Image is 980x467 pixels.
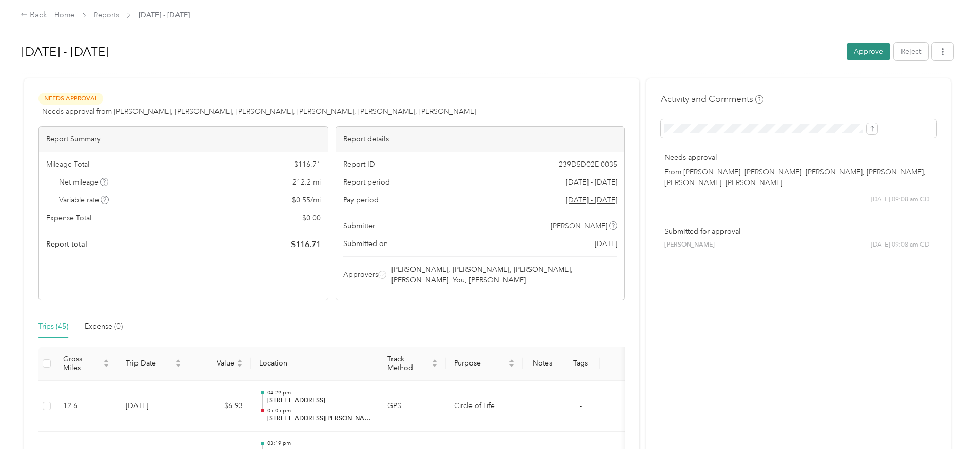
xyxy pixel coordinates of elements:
[267,396,371,405] p: [STREET_ADDRESS]
[664,226,933,237] p: Submitted for approval
[508,358,515,364] span: caret-up
[294,159,321,170] span: $ 116.71
[267,407,371,414] p: 05:05 pm
[55,347,117,381] th: Gross Miles
[198,359,234,368] span: Value
[566,195,617,206] span: Go to pay period
[292,177,321,188] span: 212.2 mi
[175,358,181,364] span: caret-up
[343,220,375,231] span: Submitter
[391,264,616,286] span: [PERSON_NAME], [PERSON_NAME], [PERSON_NAME], [PERSON_NAME], You, [PERSON_NAME]
[847,43,890,60] button: Approve
[664,240,715,250] span: [PERSON_NAME]
[103,362,109,369] span: caret-down
[46,239,87,250] span: Report total
[267,389,371,396] p: 04:29 pm
[46,159,89,170] span: Mileage Total
[59,195,109,206] span: Variable rate
[302,213,321,224] span: $ 0.00
[267,440,371,447] p: 03:19 pm
[42,106,476,117] span: Needs approval from [PERSON_NAME], [PERSON_NAME], [PERSON_NAME], [PERSON_NAME], [PERSON_NAME], [P...
[446,381,523,432] td: Circle of Life
[117,381,189,432] td: [DATE]
[189,347,251,381] th: Value
[523,347,561,381] th: Notes
[117,347,189,381] th: Trip Date
[292,195,321,206] span: $ 0.55 / mi
[454,359,506,368] span: Purpose
[387,355,429,372] span: Track Method
[126,359,173,368] span: Trip Date
[336,127,625,152] div: Report details
[85,321,123,332] div: Expense (0)
[267,447,371,456] p: [STREET_ADDRESS]
[237,358,243,364] span: caret-up
[379,347,446,381] th: Track Method
[291,238,321,251] span: $ 116.71
[551,220,607,231] span: [PERSON_NAME]
[661,93,763,106] h4: Activity and Comments
[54,11,74,19] a: Home
[561,347,600,381] th: Tags
[871,195,933,205] span: [DATE] 09:08 am CDT
[343,269,378,280] span: Approvers
[446,347,523,381] th: Purpose
[508,362,515,369] span: caret-down
[59,177,109,188] span: Net mileage
[103,358,109,364] span: caret-up
[267,414,371,423] p: [STREET_ADDRESS][PERSON_NAME]
[343,238,388,249] span: Submitted on
[237,362,243,369] span: caret-down
[923,410,980,467] iframe: Everlance-gr Chat Button Frame
[251,347,379,381] th: Location
[343,195,379,206] span: Pay period
[343,177,390,188] span: Report period
[46,213,91,224] span: Expense Total
[38,321,68,332] div: Trips (45)
[21,9,47,22] div: Back
[871,240,933,250] span: [DATE] 09:08 am CDT
[432,362,438,369] span: caret-down
[595,238,617,249] span: [DATE]
[22,39,839,64] h1: Sep 14 - 27, 2025
[379,381,446,432] td: GPS
[664,167,933,188] p: From [PERSON_NAME], [PERSON_NAME], [PERSON_NAME], [PERSON_NAME], [PERSON_NAME], [PERSON_NAME]
[894,43,928,60] button: Reject
[175,362,181,369] span: caret-down
[580,401,582,410] span: -
[343,159,375,170] span: Report ID
[559,159,617,170] span: 239D5D02E-0035
[189,381,251,432] td: $6.93
[94,11,119,19] a: Reports
[664,152,933,163] p: Needs approval
[139,10,190,21] span: [DATE] - [DATE]
[566,177,617,188] span: [DATE] - [DATE]
[38,93,103,105] span: Needs Approval
[432,358,438,364] span: caret-up
[55,381,117,432] td: 12.6
[39,127,328,152] div: Report Summary
[63,355,101,372] span: Gross Miles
